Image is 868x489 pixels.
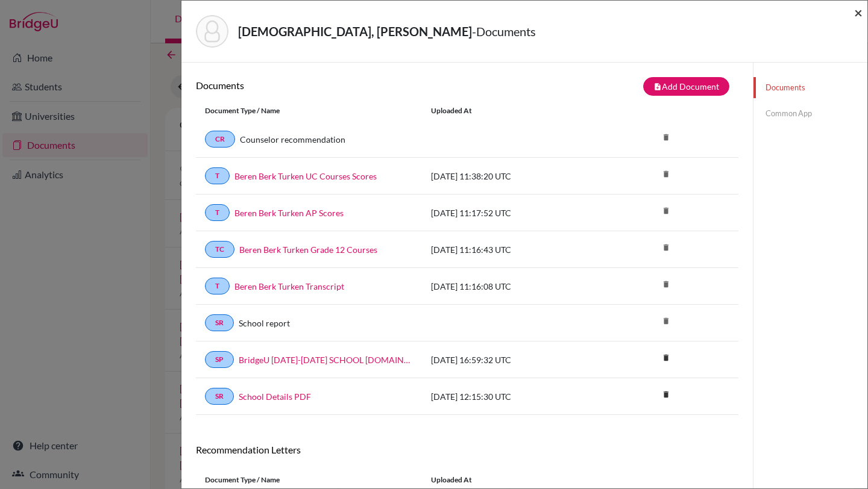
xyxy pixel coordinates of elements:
[205,167,230,184] a: T
[196,444,738,455] h6: Recommendation Letters
[196,475,422,485] div: Document Type / Name
[234,170,377,182] a: Beren Berk Turken UC Courses Scores
[422,475,603,485] div: Uploaded at
[657,349,675,367] i: delete
[657,238,675,257] i: delete
[643,77,729,96] button: note_addAdd Document
[657,128,675,146] i: delete
[422,354,603,366] div: [DATE] 16:59:32 UTC
[653,83,662,91] i: note_add
[422,243,603,256] div: [DATE] 11:16:43 UTC
[422,280,603,293] div: [DATE] 11:16:08 UTC
[234,280,344,293] a: Beren Berk Turken Transcript
[422,390,603,403] div: [DATE] 12:15:30 UTC
[238,24,472,39] strong: [DEMOGRAPHIC_DATA], [PERSON_NAME]
[422,105,603,116] div: Uploaded at
[657,385,675,403] i: delete
[196,79,467,91] h6: Documents
[205,351,234,368] a: SP
[196,105,422,116] div: Document Type / Name
[854,4,863,21] span: ×
[657,202,675,220] i: delete
[239,317,290,329] a: School report
[657,165,675,183] i: delete
[240,133,345,146] a: Counselor recommendation
[234,207,344,219] a: Beren Berk Turken AP Scores
[239,243,377,256] a: Beren Berk Turken Grade 12 Courses
[472,24,536,39] span: - Documents
[753,103,867,124] a: Common App
[205,131,235,148] a: CR
[657,312,675,330] i: delete
[205,204,230,221] a: T
[205,278,230,294] a: T
[239,390,311,403] a: School Details PDF
[657,387,675,403] a: delete
[753,77,867,98] a: Documents
[657,275,675,293] i: delete
[854,5,863,20] button: Close
[422,170,603,182] div: [DATE] 11:38:20 UTC
[239,354,413,366] a: BridgeU [DATE]-[DATE] SCHOOL [DOMAIN_NAME]_wide
[205,241,234,258] a: TC
[657,350,675,367] a: delete
[205,314,234,331] a: SR
[422,207,603,219] div: [DATE] 11:17:52 UTC
[205,388,234,405] a: SR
